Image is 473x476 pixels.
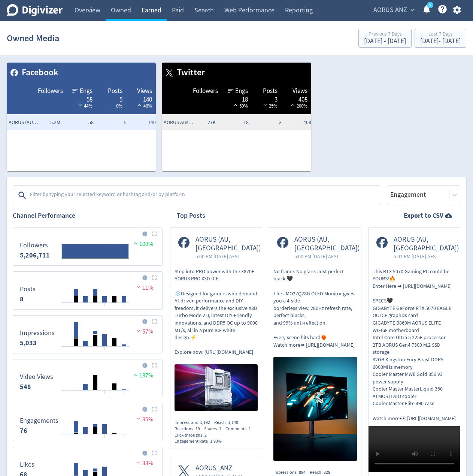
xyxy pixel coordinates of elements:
[70,95,93,101] div: 58
[310,469,334,476] div: Reach
[284,115,316,130] td: 408
[289,102,297,108] img: positive-performance-white.svg
[20,329,55,337] dt: Impressions
[364,38,406,45] div: [DATE] - [DATE]
[119,437,128,442] text: 06/10
[261,102,269,108] img: negative-performance-white.svg
[232,102,239,108] img: positive-performance-white.svg
[100,349,109,355] text: 04/10
[409,7,416,13] span: expand_more
[16,319,159,350] svg: Impressions 5,033
[132,372,139,377] img: positive-performance.svg
[20,426,27,435] strong: 76
[128,115,161,130] td: 140
[214,419,242,426] div: Reach
[80,87,93,96] span: Engs
[152,275,157,280] img: Placeholder
[135,460,142,465] img: negative-performance.svg
[228,419,238,425] span: 1,140
[175,426,204,432] div: Reactions
[20,251,50,260] strong: 5,206,711
[152,407,157,412] img: Placeholder
[81,305,90,311] text: 02/10
[273,268,357,349] p: No frame. No glare. Just perfect black.🖤 The #MO27Q28G OLED Monitor gives you a 4-side borderless...
[195,253,261,260] span: 5:00 PM [DATE] AEST
[200,419,210,425] span: 1,192
[136,102,143,108] img: positive-performance-white.svg
[100,95,122,101] div: 5
[373,268,456,422] p: This RTX 5070 Gaming PC could be YOURS!🔥 Enter Here ➡ [URL][DOMAIN_NAME] SPECS🖤 GIGABYTE GeForce ...
[62,393,71,398] text: 30/09
[16,406,159,438] svg: Engagements 76
[251,115,284,130] td: 3
[369,228,460,474] a: AORUS (AU, [GEOGRAPHIC_DATA])5:01 PM [DATE] AESTThis RTX 5070 Gaming PC could be YOURS!🔥 Enter He...
[218,115,251,130] td: 18
[394,235,459,253] span: AORUS (AU, [GEOGRAPHIC_DATA])
[195,426,200,432] span: 19
[135,460,153,467] span: 33%
[175,419,214,426] div: Impressions
[225,95,248,101] div: 18
[232,103,248,109] span: 50%
[119,349,128,355] text: 06/10
[81,349,90,355] text: 02/10
[164,119,194,126] span: AORUS Australia & New Zealand
[429,3,431,8] text: 5
[20,241,50,250] dt: Followers
[255,95,278,101] div: 3
[95,115,128,130] td: 5
[130,95,152,101] div: 140
[135,284,142,290] img: negative-performance.svg
[7,63,156,171] table: customized table
[195,464,243,473] span: AORUS_ANZ
[20,416,58,425] dt: Engagements
[152,231,157,236] img: Placeholder
[38,87,63,96] span: Followers
[273,469,310,476] div: Impressions
[420,31,461,38] div: Last 7 Days
[173,66,205,79] span: Twitter
[358,29,412,48] button: Previous 7 Days[DATE] - [DATE]
[394,253,459,260] span: 5:01 PM [DATE] AEST
[364,31,406,38] div: Previous 7 Days
[62,305,71,311] text: 30/09
[13,211,163,220] h2: Channel Performance
[136,103,152,109] span: 46%
[204,426,225,432] div: Shares
[415,29,466,48] button: Last 7 Days[DATE]- [DATE]
[62,115,95,130] td: 58
[20,295,24,304] strong: 8
[135,328,142,334] img: negative-performance.svg
[204,432,207,438] span: 2
[132,240,139,246] img: positive-performance.svg
[119,393,128,398] text: 06/10
[285,95,307,101] div: 408
[420,38,461,45] div: [DATE] - [DATE]
[175,438,226,445] div: Engagement Rate
[219,426,221,432] span: 1
[162,63,311,171] table: customized table
[100,437,109,442] text: 04/10
[404,211,443,220] strong: Export to CSV
[100,393,109,398] text: 04/10
[137,87,152,96] span: Views
[18,66,58,79] span: Facebook
[175,432,211,439] div: Click-throughs
[292,87,307,96] span: Views
[373,4,407,16] span: AORUS ANZ
[81,393,90,398] text: 02/10
[261,103,278,109] span: 25%
[210,438,222,444] span: 1.93%
[249,426,251,432] span: 1
[135,416,142,421] img: negative-performance.svg
[175,268,258,356] p: Step into PRO power with the X870E AORUS PRO X3D ICE. ❄️Designed for gamers who demand AI-driven ...
[193,87,218,96] span: Followers
[108,87,122,96] span: Posts
[294,253,360,260] span: 5:00 PM [DATE] AEST
[132,240,153,248] span: 100%
[170,228,262,413] a: AORUS (AU, [GEOGRAPHIC_DATA])5:00 PM [DATE] AESTStep into PRO power with the X870E AORUS PRO X3D ...
[20,373,53,381] dt: Video Views
[263,87,278,96] span: Posts
[29,115,62,130] td: 5.2M
[152,363,157,368] img: Placeholder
